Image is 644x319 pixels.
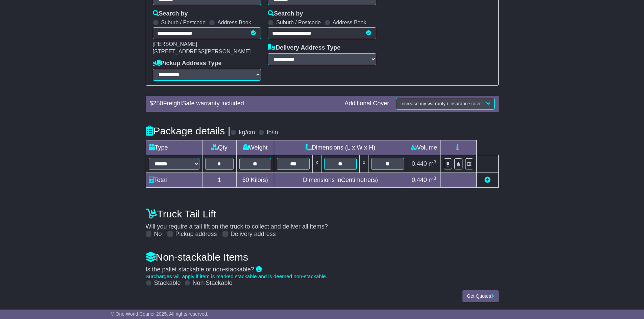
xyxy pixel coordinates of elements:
label: Pickup address [175,231,217,238]
label: lb/in [267,129,278,136]
label: Search by [268,10,303,18]
div: Surcharges will apply if item is marked stackable and is deemed non-stackable. [146,273,499,280]
td: 1 [202,172,236,187]
sup: 3 [434,159,436,164]
td: x [312,155,321,172]
label: kg/cm [239,129,255,136]
td: Volume [407,140,441,155]
span: 0.440 [412,160,427,167]
h4: Non-stackable Items [146,251,499,263]
div: $ FreightSafe warranty included [146,100,341,107]
td: Weight [236,140,274,155]
td: Total [146,172,202,187]
label: No [154,231,162,238]
td: Dimensions (L x W x H) [274,140,407,155]
span: Increase my warranty / insurance cover [400,101,483,106]
span: m [429,177,436,183]
label: Non-Stackable [193,280,233,287]
span: 60 [242,177,249,183]
button: Get Quotes [462,290,499,302]
td: Dimensions in Centimetre(s) [274,172,407,187]
td: Type [146,140,202,155]
label: Pickup Address Type [153,60,222,67]
sup: 3 [434,176,436,181]
div: Additional Cover [341,100,392,107]
a: Add new item [484,177,491,183]
label: Address Book [333,19,366,26]
span: Is the pallet stackable or non-stackable? [146,266,254,273]
label: Delivery Address Type [268,44,340,52]
button: Increase my warranty / insurance cover [396,98,494,110]
td: x [360,155,368,172]
h4: Package details | [146,125,231,136]
label: Suburb / Postcode [276,19,321,26]
label: Search by [153,10,188,18]
label: Delivery address [231,231,276,238]
div: Will you require a tail lift on the truck to collect and deliver all items? [142,205,502,238]
span: [STREET_ADDRESS][PERSON_NAME] [153,49,251,54]
span: 0.440 [412,177,427,183]
span: m [429,160,436,167]
label: Address Book [217,19,251,26]
span: 250 [153,100,163,107]
span: [PERSON_NAME] [153,41,197,47]
td: Qty [202,140,236,155]
label: Suburb / Postcode [161,19,206,26]
h4: Truck Tail Lift [146,208,499,219]
span: © One World Courier 2025. All rights reserved. [111,311,209,317]
label: Stackable [154,280,181,287]
td: Kilo(s) [236,172,274,187]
